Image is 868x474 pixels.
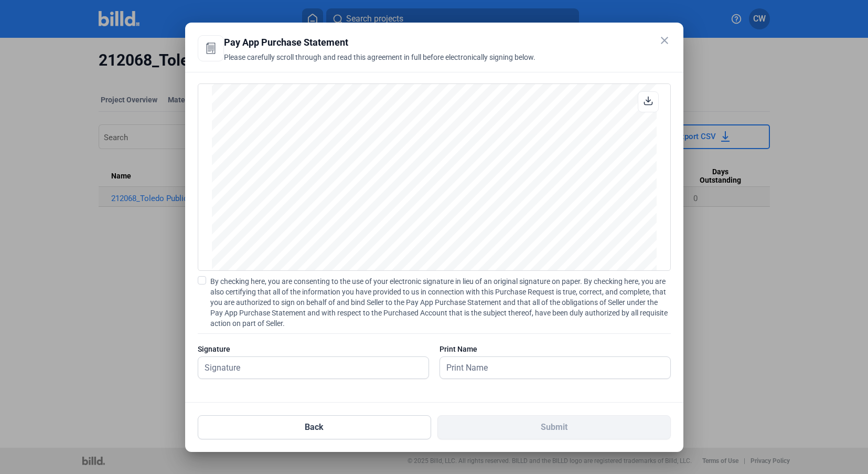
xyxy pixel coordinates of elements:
button: Back [198,415,431,439]
div: Please carefully scroll through and read this agreement in full before electronically signing below. [198,52,645,75]
div: Print Name [440,344,671,354]
div: Signature [198,344,429,354]
button: Submit [437,415,671,439]
input: Signature [198,357,417,378]
span: By checking here, you are consenting to the use of your electronic signature in lieu of an origin... [210,276,671,329]
div: Pay App Purchase Statement [198,35,645,50]
mat-icon: close [658,34,671,47]
input: Print Name [440,357,659,378]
